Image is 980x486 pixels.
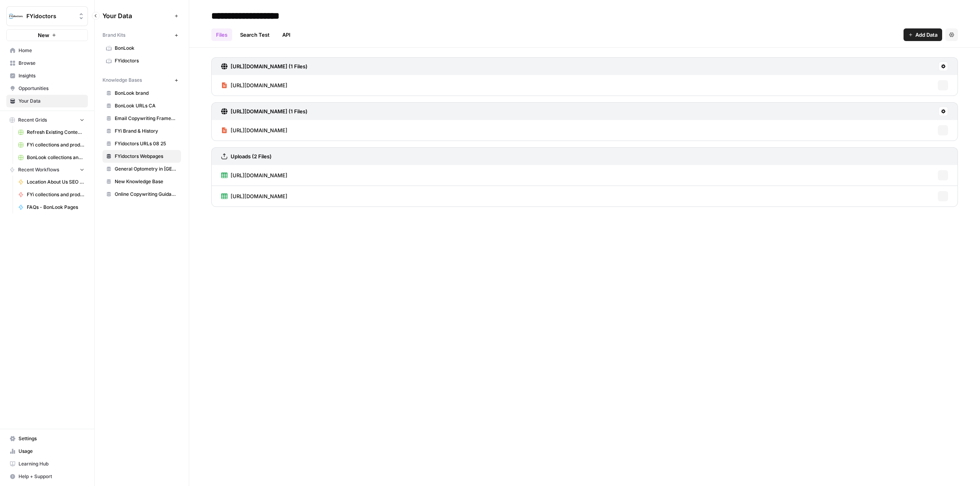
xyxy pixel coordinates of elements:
[18,166,59,173] span: Recent Workflows
[221,120,287,141] a: [URL][DOMAIN_NAME]
[15,188,88,201] a: FYi collections and product pages header n footer texts
[19,60,84,67] span: Browse
[102,137,181,150] a: FYidoctors URLs 08 25
[19,72,84,79] span: Insights
[102,125,181,137] a: FYi Brand & History
[9,9,23,23] img: FYidoctors Logo
[231,126,287,134] span: [URL][DOMAIN_NAME]
[19,47,84,54] span: Home
[231,192,287,200] span: [URL][DOMAIN_NAME]
[6,445,88,458] a: Usage
[102,99,181,112] a: BonLook URLs CA
[102,54,181,67] a: FYidoctors
[6,458,88,470] a: Learning Hub
[115,178,177,185] span: New Knowledge Base
[15,176,88,188] a: Location About Us SEO Optimized Copy
[19,85,84,92] span: Opportunities
[221,148,272,165] a: Uploads (2 Files)
[6,57,88,69] a: Browse
[38,31,49,39] span: New
[102,87,181,99] a: BonLook brand
[27,141,84,148] span: FYi collections and product pages header n footer texts
[115,57,177,64] span: FYidoctors
[6,432,88,445] a: Settings
[231,81,287,89] span: [URL][DOMAIN_NAME]
[102,77,142,84] span: Knowledge Bases
[15,201,88,214] a: FAQs - BonLook Pages
[102,175,181,188] a: New Knowledge Base
[115,115,177,122] span: Email Copywriting Framework
[221,58,307,75] a: [URL][DOMAIN_NAME] (1 Files)
[6,164,88,176] button: Recent Workflows
[6,6,88,26] button: Workspace: FYidoctors
[27,204,84,211] span: FAQs - BonLook Pages
[235,28,274,41] a: Search Test
[115,165,177,173] span: General Optometry in [GEOGRAPHIC_DATA]
[221,103,307,120] a: [URL][DOMAIN_NAME] (1 Files)
[915,31,937,39] span: Add Data
[221,165,287,186] a: [URL][DOMAIN_NAME]
[231,62,307,70] h3: [URL][DOMAIN_NAME] (1 Files)
[27,178,84,186] span: Location About Us SEO Optimized Copy
[102,150,181,163] a: FYidoctors Webpages
[19,473,84,480] span: Help + Support
[19,448,84,455] span: Usage
[27,129,84,136] span: Refresh Existing Content - FYidoctors - AEO only
[115,191,177,198] span: Online Copywriting Guidance
[221,186,287,206] a: [URL][DOMAIN_NAME]
[27,154,84,161] span: BonLook collections and product pages header n footer texts
[231,152,272,160] h3: Uploads (2 Files)
[115,140,177,147] span: FYidoctors URLs 08 25
[231,171,287,179] span: [URL][DOMAIN_NAME]
[15,151,88,164] a: BonLook collections and product pages header n footer texts
[6,470,88,483] button: Help + Support
[102,42,181,54] a: BonLook
[115,153,177,160] span: FYidoctors Webpages
[102,112,181,125] a: Email Copywriting Framework
[19,435,84,442] span: Settings
[102,11,171,21] span: Your Data
[115,45,177,52] span: BonLook
[6,29,88,41] button: New
[18,116,47,124] span: Recent Grids
[27,191,84,198] span: FYi collections and product pages header n footer texts
[15,126,88,139] a: Refresh Existing Content - FYidoctors - AEO only
[102,32,125,39] span: Brand Kits
[221,75,287,96] a: [URL][DOMAIN_NAME]
[904,28,942,41] button: Add Data
[19,98,84,105] span: Your Data
[6,95,88,107] a: Your Data
[115,90,177,97] span: BonLook brand
[278,28,295,41] a: API
[115,128,177,135] span: FYi Brand & History
[19,460,84,467] span: Learning Hub
[6,82,88,95] a: Opportunities
[115,102,177,109] span: BonLook URLs CA
[102,163,181,175] a: General Optometry in [GEOGRAPHIC_DATA]
[102,188,181,201] a: Online Copywriting Guidance
[15,139,88,151] a: FYi collections and product pages header n footer texts
[6,69,88,82] a: Insights
[231,107,307,115] h3: [URL][DOMAIN_NAME] (1 Files)
[26,12,74,20] span: FYidoctors
[211,28,232,41] a: Files
[6,44,88,57] a: Home
[6,114,88,126] button: Recent Grids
